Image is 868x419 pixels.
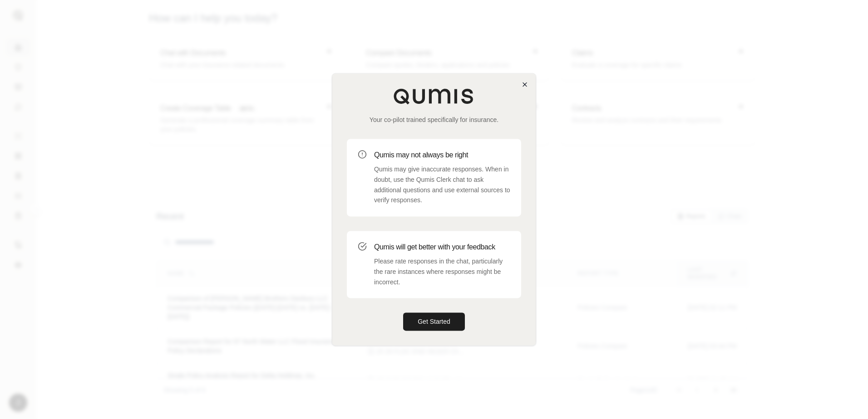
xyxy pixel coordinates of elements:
p: Your co-pilot trained specifically for insurance. [347,115,521,124]
p: Qumis may give inaccurate responses. When in doubt, use the Qumis Clerk chat to ask additional qu... [374,164,510,205]
h3: Qumis may not always be right [374,150,510,161]
button: Get Started [403,313,465,331]
p: Please rate responses in the chat, particularly the rare instances where responses might be incor... [374,256,510,287]
img: Qumis Logo [393,88,475,104]
h3: Qumis will get better with your feedback [374,242,510,253]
